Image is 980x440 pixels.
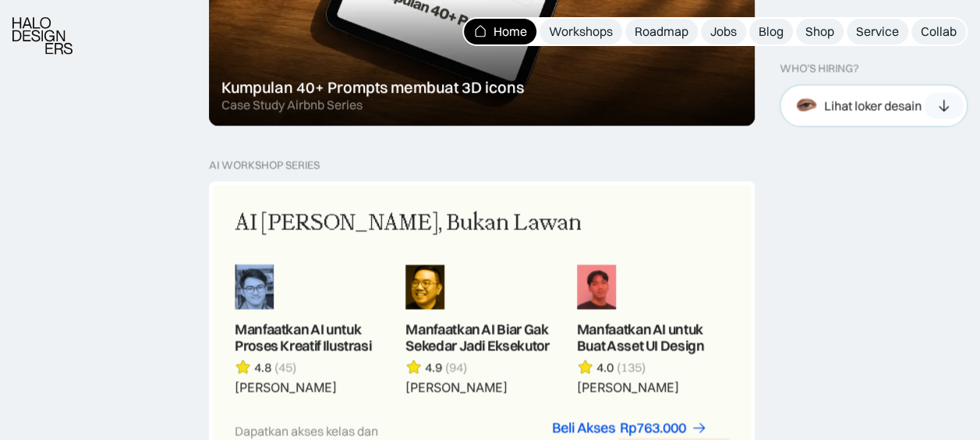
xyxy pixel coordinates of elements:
[701,19,746,44] a: Jobs
[625,19,698,44] a: Roadmap
[494,23,527,40] div: Home
[464,19,536,44] a: Home
[805,23,834,40] div: Shop
[780,62,858,76] div: WHO’S HIRING?
[759,23,784,40] div: Blog
[710,23,737,40] div: Jobs
[749,19,793,44] a: Blog
[549,23,613,40] div: Workshops
[911,19,966,44] a: Collab
[824,98,922,114] div: Lihat loker desain
[847,19,908,44] a: Service
[856,23,899,40] div: Service
[540,19,622,44] a: Workshops
[796,19,844,44] a: Shop
[620,420,686,436] div: Rp763.000
[235,207,582,240] div: AI [PERSON_NAME], Bukan Lawan
[209,158,320,172] div: AI Workshop Series
[552,420,707,436] a: Beli AksesRp763.000
[552,420,615,436] div: Beli Akses
[635,23,688,40] div: Roadmap
[921,23,957,40] div: Collab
